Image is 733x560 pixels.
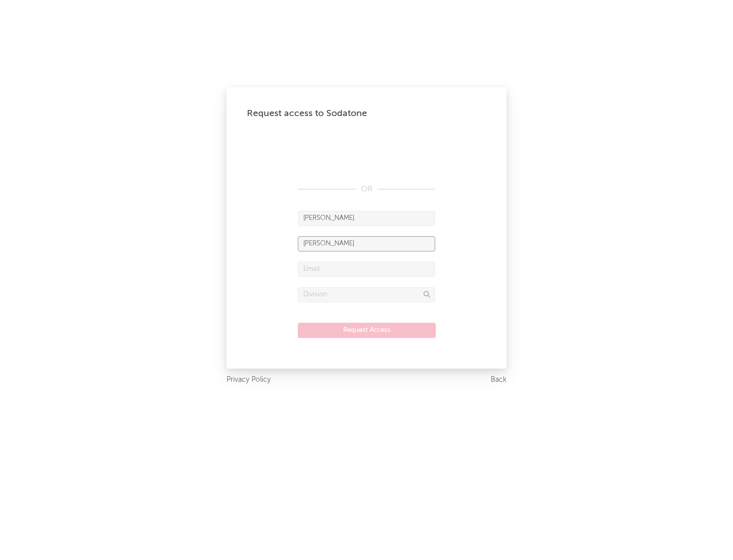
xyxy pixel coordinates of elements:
[227,374,271,386] a: Privacy Policy
[298,183,435,195] div: OR
[491,374,506,386] a: Back
[298,287,435,302] input: Division
[247,107,486,120] div: Request access to Sodatone
[298,236,435,251] input: Last Name
[298,323,436,338] button: Request Access
[298,211,435,226] input: First Name
[298,262,435,277] input: Email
